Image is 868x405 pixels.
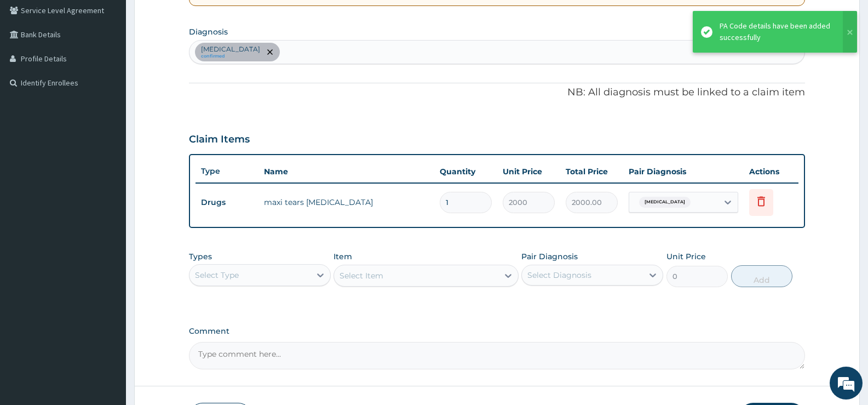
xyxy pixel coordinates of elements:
label: Comment [189,327,805,336]
small: confirmed [201,54,260,59]
textarea: Type your message and hit 'Enter' [5,280,209,318]
div: Select Type [195,270,239,281]
span: [MEDICAL_DATA] [639,197,691,208]
div: Chat with us now [57,61,184,76]
th: Quantity [434,161,497,182]
label: Unit Price [666,251,706,262]
th: Name [258,161,434,182]
h3: Claim Items [189,134,250,146]
td: maxi tears [MEDICAL_DATA] [258,191,434,213]
p: NB: All diagnosis must be linked to a claim item [189,85,805,100]
th: Total Price [560,161,623,182]
img: d_794563401_company_1708531726252_794563401 [20,55,44,82]
th: Unit Price [497,161,560,182]
label: Item [334,251,352,262]
label: Diagnosis [189,26,228,37]
div: Minimize live chat window [180,5,206,32]
p: [MEDICAL_DATA] [201,45,260,54]
label: Types [189,252,212,261]
div: Select Diagnosis [527,270,591,281]
th: Pair Diagnosis [623,161,744,182]
th: Actions [744,161,798,182]
td: Drugs [196,192,258,213]
label: Pair Diagnosis [521,251,578,262]
span: We're online! [64,128,151,239]
span: remove selection option [265,47,275,57]
div: PA Code details have been added successfully [720,20,832,43]
button: Add [731,265,792,287]
th: Type [196,161,258,181]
